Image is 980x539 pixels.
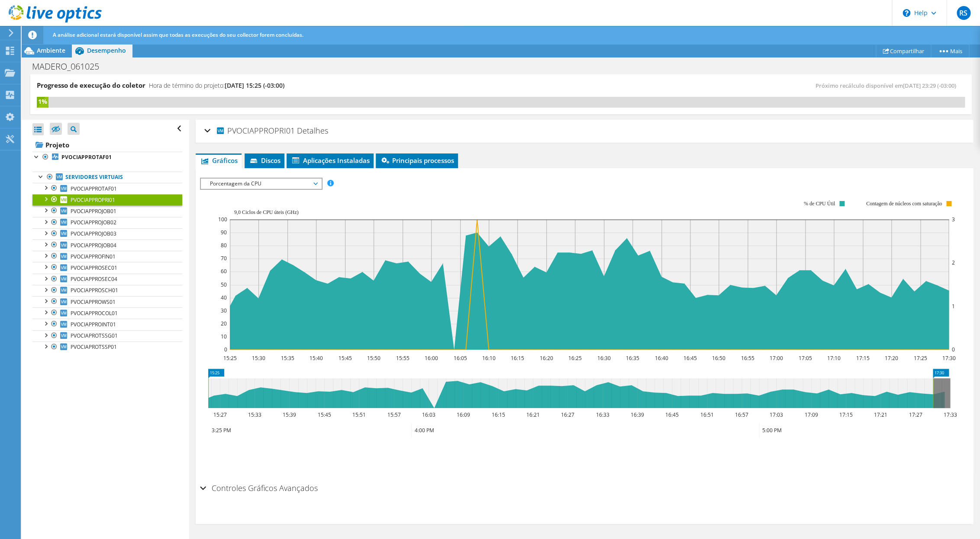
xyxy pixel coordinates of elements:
text: 16:51 [700,411,714,418]
a: PVOCIAPPROJOB03 [32,228,182,239]
text: 80 [221,242,227,249]
h1: MADERO_061025 [28,62,113,71]
text: 1 [952,303,955,310]
text: 17:30 [942,354,956,362]
text: 16:25 [568,354,582,362]
span: [DATE] 23:29 (-03:00) [903,82,956,89]
text: 17:03 [770,411,783,418]
span: PVOCIAPPROPRI01 [71,196,115,204]
text: 20 [221,320,227,327]
text: 16:40 [655,354,668,362]
span: Discos [249,156,280,165]
text: 15:45 [318,411,331,418]
span: Gráficos [200,156,237,165]
text: 40 [221,294,227,301]
text: 16:20 [540,354,553,362]
text: 17:09 [805,411,818,418]
span: PVOCIAPPROTAF01 [71,185,117,192]
text: 16:05 [454,354,467,362]
span: PVOCIAPPROSEC01 [71,264,117,271]
text: 0 [952,346,955,353]
span: Próximo recálculo disponível em [816,82,961,89]
span: Desempenho [87,46,126,54]
h2: Controles Gráficos Avançados [200,479,317,497]
a: PVOCIAPPROJOB01 [32,205,182,217]
text: 15:39 [283,411,296,418]
a: PVOCIAPPROCOL01 [32,307,182,319]
text: 15:25 [223,354,237,362]
a: Mais [931,44,969,57]
span: Porcentagem da CPU [205,179,316,189]
text: 17:33 [944,411,957,418]
span: RS [957,6,970,20]
text: 15:40 [309,354,323,362]
text: 15:51 [352,411,366,418]
text: 15:27 [213,411,227,418]
text: 100 [218,216,227,223]
a: PVOCIAPPROWS01 [32,296,182,307]
text: 16:30 [597,354,611,362]
a: PVOCIAPPROSCH01 [32,285,182,296]
text: 70 [221,255,227,262]
text: 17:25 [914,354,927,362]
svg: \n [903,9,910,17]
text: 17:27 [909,411,922,418]
span: [DATE] 15:25 (-03:00) [225,81,284,89]
span: PVOCIAPPROSEC04 [71,275,117,283]
text: 16:03 [422,411,435,418]
a: Projeto [32,138,182,152]
text: 16:45 [665,411,679,418]
text: 3 [952,216,955,223]
span: PVOCIAPPROFIN01 [71,253,116,260]
span: Principais processos [380,156,454,165]
text: 17:15 [839,411,853,418]
a: Servidores virtuais [32,172,182,183]
a: PVOCIAPROTSSP01 [32,341,182,353]
span: PVOCIAPPROCOL01 [71,309,118,317]
span: PVOCIAPROTSSP01 [71,343,117,351]
a: PVOCIAPPROSEC04 [32,274,182,285]
span: PVOCIAPPROINT01 [71,321,116,328]
text: 15:55 [396,354,409,362]
text: 15:45 [338,354,352,362]
text: 16:09 [457,411,470,418]
a: PVOCIAPPROPRI01 [32,194,182,205]
span: Ambiente [37,46,65,54]
text: 15:50 [367,354,380,362]
text: 16:39 [631,411,644,418]
text: 16:10 [482,354,496,362]
text: 9,0 Ciclos de CPU úteis (GHz) [234,209,299,215]
text: 15:57 [387,411,401,418]
text: 17:05 [799,354,812,362]
h4: Hora de término do projeto: [149,81,284,90]
text: 2 [952,259,955,266]
a: PVOCIAPPROINT01 [32,319,182,330]
span: PVOCIAPPROPRI01 [216,125,294,135]
text: 16:15 [511,354,524,362]
span: Aplicações Instaladas [291,156,369,165]
span: PVOCIAPPROJOB03 [71,230,116,237]
span: PVOCIAPPROJOB02 [71,219,116,226]
text: 16:27 [561,411,574,418]
text: 90 [221,229,227,236]
text: 16:57 [735,411,748,418]
text: % de CPU Útil [804,201,835,207]
text: 16:45 [683,354,697,362]
text: 16:55 [741,354,754,362]
span: PVOCIAPPROJOB01 [71,207,116,215]
text: 0 [224,346,227,353]
span: PVOCIAPROTSSG01 [71,332,118,339]
text: 15:30 [252,354,265,362]
a: Compartilhar [876,44,931,57]
text: 16:35 [626,354,639,362]
text: 17:00 [770,354,783,362]
text: 16:50 [712,354,725,362]
text: 10 [221,333,227,340]
a: PVOCIAPPROJOB04 [32,239,182,251]
a: PVOCIAPPROJOB02 [32,217,182,228]
text: 17:21 [874,411,887,418]
span: Detalhes [297,125,328,136]
text: 17:15 [856,354,870,362]
span: A análise adicional estará disponível assim que todas as execuções do seu collector forem concluí... [53,31,303,38]
text: 60 [221,268,227,275]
